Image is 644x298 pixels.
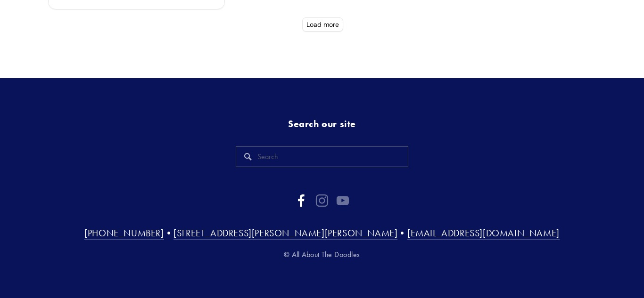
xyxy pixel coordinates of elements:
strong: Search our site [288,118,356,129]
input: Search [236,146,408,167]
h3: • • [47,227,597,239]
a: Instagram [315,194,329,207]
p: © All About The Doodles [47,249,597,261]
a: YouTube [336,194,349,207]
a: [STREET_ADDRESS][PERSON_NAME][PERSON_NAME] [173,227,397,240]
a: Facebook [295,194,308,207]
a: [EMAIL_ADDRESS][DOMAIN_NAME] [407,227,560,240]
a: [PHONE_NUMBER] [84,227,164,240]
